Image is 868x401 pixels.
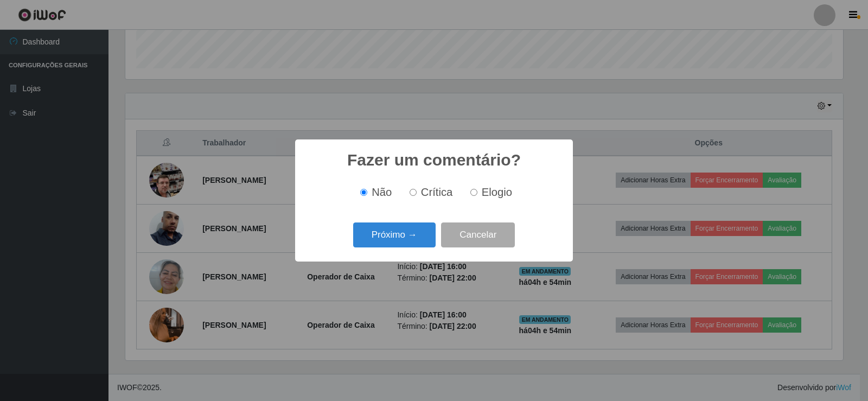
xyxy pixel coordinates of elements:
[470,189,477,196] input: Elogio
[482,186,512,198] span: Elogio
[441,222,515,248] button: Cancelar
[410,189,417,196] input: Crítica
[353,222,436,248] button: Próximo →
[360,189,367,196] input: Não
[372,186,392,198] span: Não
[347,150,521,170] h2: Fazer um comentário?
[421,186,453,198] span: Crítica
